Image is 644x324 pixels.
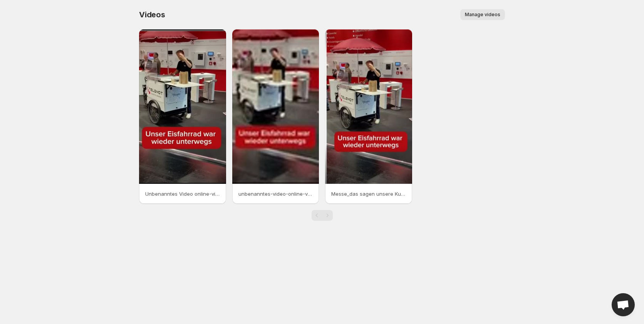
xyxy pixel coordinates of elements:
p: unbenanntes-video-online-video-cuttercom-1_uVKE74Wy [238,190,313,198]
div: Open chat [612,293,635,316]
nav: Pagination [312,210,333,221]
p: Messe_das sagen unsere Kunden [331,190,406,198]
p: Unbenanntes Video online-video-cuttercom [145,190,220,198]
button: Manage videos [460,9,505,20]
span: Manage videos [465,12,500,18]
span: Videos [139,10,165,19]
